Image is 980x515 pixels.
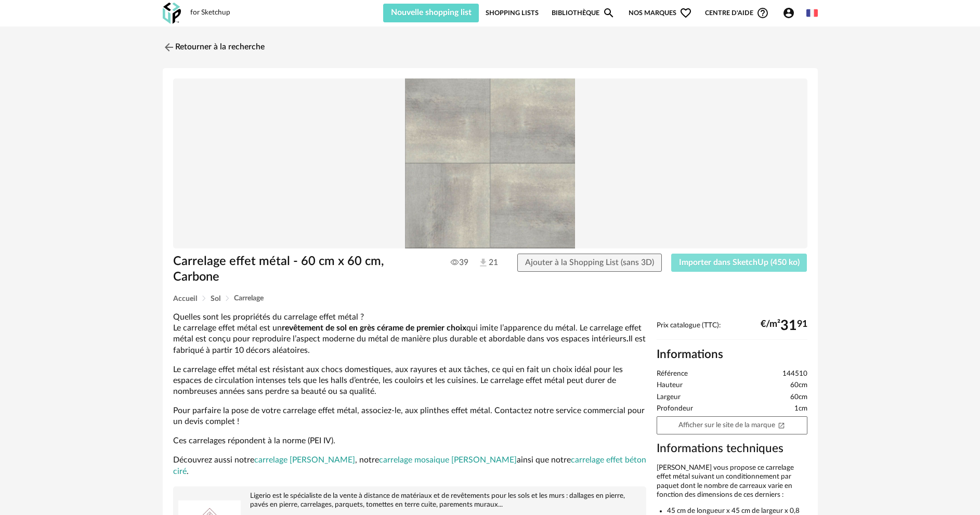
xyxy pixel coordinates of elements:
img: fr [806,7,818,19]
img: OXP [163,3,181,24]
a: Afficher sur le site de la marqueOpen In New icon [657,416,807,434]
a: Shopping Lists [486,4,539,22]
p: Découvrez aussi notre , notre ainsi que notre . [173,455,646,477]
span: Nos marques [629,4,692,22]
p: [PERSON_NAME] vous propose ce carrelage effet métal suivant un conditionnement par paquet dont le... [657,464,807,500]
span: Largeur [657,393,681,402]
a: carrelage [PERSON_NAME] [254,456,355,464]
button: Ajouter à la Shopping List (sans 3D) [517,254,662,272]
span: 60cm [790,381,807,390]
h3: Informations techniques [657,441,807,456]
span: Référence [657,369,688,379]
span: Heart Outline icon [680,7,692,19]
span: Sol [211,295,220,302]
p: Le carrelage effet métal est résistant aux chocs domestiques, aux rayures et aux tâches, ce qui e... [173,364,646,398]
span: Magnify icon [603,7,615,19]
span: Open In New icon [778,421,785,428]
p: Pour parfaire la pose de votre carrelage effet métal, associez-le, aux plinthes effet métal. Cont... [173,405,646,428]
span: 1cm [794,404,807,414]
span: Profondeur [657,404,693,414]
span: 31 [780,322,797,330]
img: Téléchargements [478,257,489,268]
span: 144510 [782,369,807,379]
span: 21 [478,257,498,269]
span: Account Circle icon [782,7,800,19]
span: Ajouter à la Shopping List (sans 3D) [525,258,654,267]
div: Breadcrumb [173,295,807,302]
p: Le carrelage effet métal est un qui imite l’apparence du métal. Le carrelage effet métal est conç... [173,323,646,356]
span: 60cm [790,393,807,402]
a: carrelage effet béton ciré [173,456,646,475]
span: Importer dans SketchUp (450 ko) [679,258,800,267]
h2: Informations [657,347,807,362]
img: Product pack shot [173,78,807,248]
a: carrelage mosaique [PERSON_NAME] [379,456,517,464]
div: €/m² 91 [761,322,807,330]
div: for Sketchup [190,8,230,18]
span: Accueil [173,295,197,302]
h1: Carrelage effet métal - 60 cm x 60 cm, Carbone [173,254,432,285]
span: Nouvelle shopping list [391,8,472,17]
span: 39 [451,257,468,268]
button: Importer dans SketchUp (450 ko) [671,254,807,272]
p: Ligerio est le spécialiste de la vente à distance de matériaux et de revêtements pour les sols et... [178,492,641,509]
b: . [626,335,629,343]
img: svg+xml;base64,PHN2ZyB3aWR0aD0iMjQiIGhlaWdodD0iMjQiIHZpZXdCb3g9IjAgMCAyNCAyNCIgZmlsbD0ibm9uZSIgeG... [163,41,175,54]
span: Centre d'aideHelp Circle Outline icon [705,7,769,19]
button: Nouvelle shopping list [383,4,479,22]
span: Carrelage [234,295,264,302]
b: revêtement de sol en grès cérame de premier choix [282,324,466,332]
span: Help Circle Outline icon [756,7,769,19]
a: BibliothèqueMagnify icon [552,4,615,22]
div: Prix catalogue (TTC): [657,321,807,340]
p: Ces carrelages répondent à la norme (PEI IV). [173,435,646,446]
span: Account Circle icon [782,7,795,19]
a: Retourner à la recherche [163,36,265,59]
span: Hauteur [657,381,683,390]
div: Quelles sont les propriétés du carrelage effet métal ? [173,312,646,477]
